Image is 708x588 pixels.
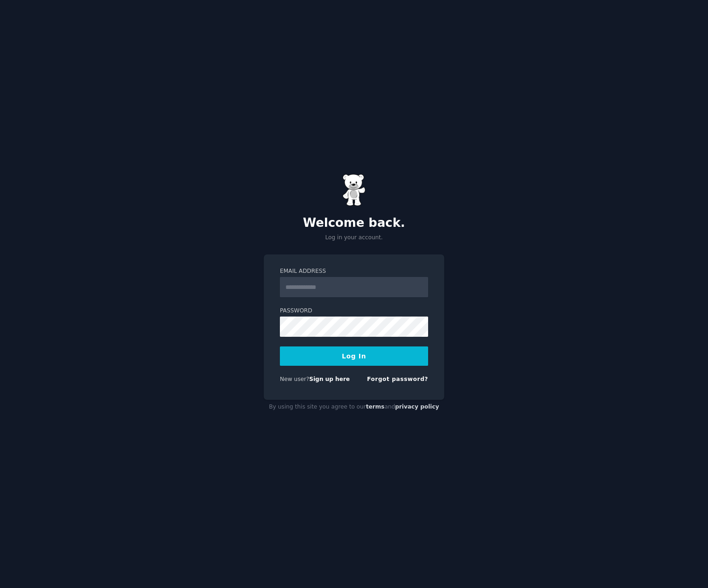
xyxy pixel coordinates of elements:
[264,400,444,415] div: By using this site you agree to our and
[309,376,350,382] a: Sign up here
[342,174,366,206] img: Gummy Bear
[280,346,428,366] button: Log In
[264,216,444,231] h2: Welcome back.
[395,404,439,410] a: privacy policy
[280,307,428,315] label: Password
[280,376,309,382] span: New user?
[280,267,428,276] label: Email Address
[367,376,428,382] a: Forgot password?
[366,404,384,410] a: terms
[264,234,444,242] p: Log in your account.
